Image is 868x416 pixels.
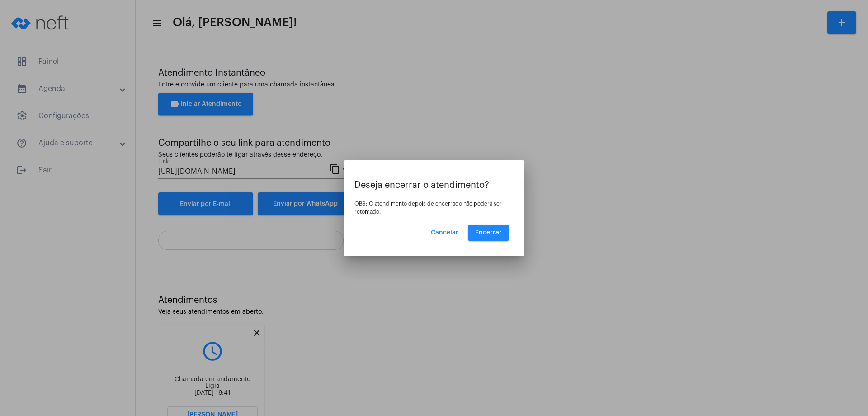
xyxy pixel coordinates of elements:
button: Cancelar [424,225,466,241]
span: OBS: O atendimento depois de encerrado não poderá ser retomado. [354,201,502,215]
span: Encerrar [475,230,502,236]
p: Deseja encerrar o atendimento? [354,180,514,190]
span: Cancelar [431,230,458,236]
button: Encerrar [468,225,509,241]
